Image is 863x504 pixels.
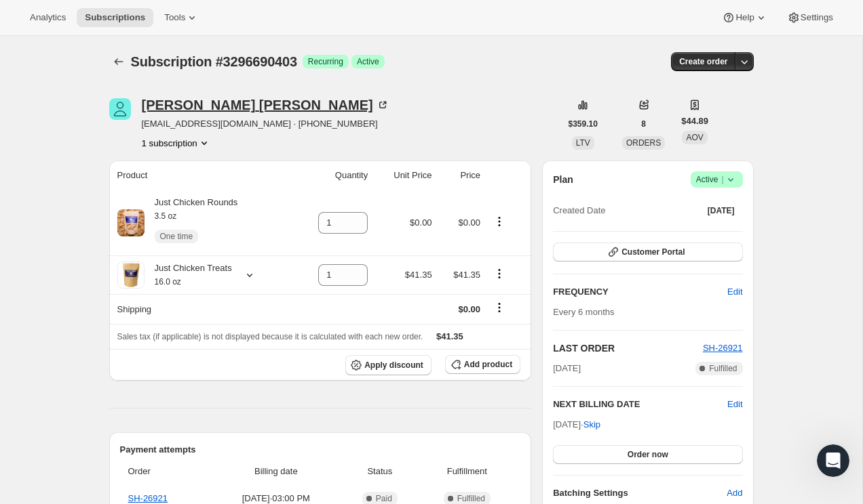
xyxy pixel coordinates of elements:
[109,52,128,71] button: Subscriptions
[583,418,600,432] span: Skip
[364,360,423,371] span: Apply discount
[686,133,703,142] span: AOV
[621,247,685,257] span: Customer Portal
[445,355,520,374] button: Add product
[641,119,646,129] span: 8
[120,457,210,486] th: Order
[357,56,379,67] span: Active
[488,266,510,281] button: Product actions
[560,114,606,133] button: $359.10
[436,331,463,341] span: $41.35
[727,285,742,299] span: Edit
[459,304,481,314] span: $0.00
[718,482,750,504] button: Add
[142,117,389,131] span: [EMAIL_ADDRESS][DOMAIN_NAME] · [PHONE_NUMBER]
[109,294,292,324] th: Shipping
[436,161,484,190] th: Price
[421,465,512,478] span: Fulfillment
[575,414,609,436] button: Skip
[308,56,343,67] span: Recurring
[159,22,186,49] img: Profile image for Adrian
[142,98,389,112] div: [PERSON_NAME] [PERSON_NAME]
[292,161,372,190] th: Quantity
[22,8,74,27] button: Analytics
[136,366,271,420] button: Messages
[708,205,735,216] span: [DATE]
[553,445,742,464] button: Order now
[703,341,743,355] button: SH-26921
[133,22,160,49] img: Profile image for Brian
[117,209,145,236] img: product img
[155,277,181,287] small: 16.0 oz
[405,270,432,280] span: $41.35
[459,217,481,228] span: $0.00
[145,196,238,250] div: Just Chicken Rounds
[233,22,258,46] div: Close
[117,332,423,341] span: Sales tax (if applicable) is not displayed because it is calculated with each new order.
[27,96,244,119] p: Hi [PERSON_NAME]
[569,119,598,129] span: $359.10
[633,114,654,133] button: 8
[626,138,661,148] span: ORDERS
[85,12,145,23] span: Subscriptions
[553,204,605,217] span: Created Date
[488,214,510,229] button: Product actions
[372,161,436,190] th: Unit Price
[464,359,512,370] span: Add product
[109,161,292,190] th: Product
[457,493,485,504] span: Fulfilled
[553,341,703,355] h2: LAST ORDER
[185,22,212,49] img: Profile image for Facundo
[714,8,775,27] button: Help
[77,8,153,27] button: Subscriptions
[214,465,338,478] span: Billing date
[628,449,668,460] span: Order now
[28,185,227,199] div: We typically reply in a few minutes
[488,300,510,315] button: Shipping actions
[164,12,185,23] span: Tools
[553,285,727,299] h2: FREQUENCY
[719,281,750,303] button: Edit
[453,270,480,280] span: $41.35
[180,400,227,409] span: Messages
[128,493,168,503] a: SH-26921
[681,114,708,128] span: $44.89
[553,173,573,186] h2: Plan
[709,363,737,374] span: Fulfilled
[553,398,727,411] h2: NEXT BILLING DATE
[817,444,849,477] iframe: Intercom live chat
[117,261,145,289] img: product img
[376,493,392,504] span: Paid
[145,261,232,289] div: Just Chicken Treats
[120,443,521,457] h2: Payment attempts
[156,8,207,27] button: Tools
[160,231,193,242] span: One time
[699,201,743,220] button: [DATE]
[735,12,754,23] span: Help
[52,400,83,409] span: Home
[109,98,131,120] span: kurt ZEH
[721,174,723,185] span: |
[27,119,244,142] p: How can we help?
[576,138,590,148] span: LTV
[30,12,66,23] span: Analytics
[779,8,841,27] button: Settings
[155,211,177,221] small: 3.5 oz
[801,12,833,23] span: Settings
[679,56,727,67] span: Create order
[14,159,258,211] div: Send us a messageWe typically reply in a few minutes
[346,465,413,478] span: Status
[553,243,742,261] button: Customer Portal
[553,362,581,375] span: [DATE]
[727,398,742,411] button: Edit
[28,171,227,185] div: Send us a message
[131,54,297,69] span: Subscription #3296690403
[703,343,743,353] a: SH-26921
[727,486,742,500] span: Add
[27,29,106,45] img: logo
[345,355,431,375] button: Apply discount
[671,52,735,71] button: Create order
[553,486,727,500] h6: Batching Settings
